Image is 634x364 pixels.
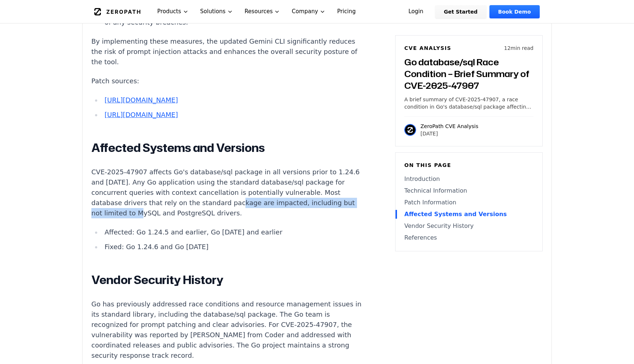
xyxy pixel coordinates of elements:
h2: Vendor Security History [91,273,364,287]
p: A brief summary of CVE-2025-47907, a race condition in Go's database/sql package affecting query ... [404,96,533,110]
a: Book Demo [489,5,540,18]
a: [URL][DOMAIN_NAME] [105,111,178,119]
h6: On this page [404,161,533,169]
a: Patch Information [404,198,533,207]
p: By implementing these measures, the updated Gemini CLI significantly reduces the risk of prompt i... [91,36,364,67]
a: Login [400,5,432,18]
h2: Affected Systems and Versions [91,141,364,155]
p: 12 min read [504,44,533,52]
a: References [404,233,533,242]
h3: Go database/sql Race Condition – Brief Summary of CVE-2025-47907 [404,56,533,91]
a: Affected Systems and Versions [404,210,533,219]
h6: CVE Analysis [404,44,451,52]
p: CVE-2025-47907 affects Go's database/sql package in all versions prior to 1.24.6 and [DATE]. Any ... [91,167,364,218]
p: ZeroPath CVE Analysis [420,123,478,130]
p: Patch sources: [91,76,364,86]
a: [URL][DOMAIN_NAME] [105,96,178,104]
a: Get Started [435,5,487,18]
img: ZeroPath CVE Analysis [404,124,416,136]
a: Technical Information [404,186,533,195]
p: [DATE] [420,130,478,137]
li: Fixed: Go 1.24.6 and Go [DATE] [102,242,364,252]
a: Vendor Security History [404,222,533,230]
li: Affected: Go 1.24.5 and earlier, Go [DATE] and earlier [102,227,364,237]
a: Introduction [404,175,533,183]
p: Go has previously addressed race conditions and resource management issues in its standard librar... [91,299,364,361]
